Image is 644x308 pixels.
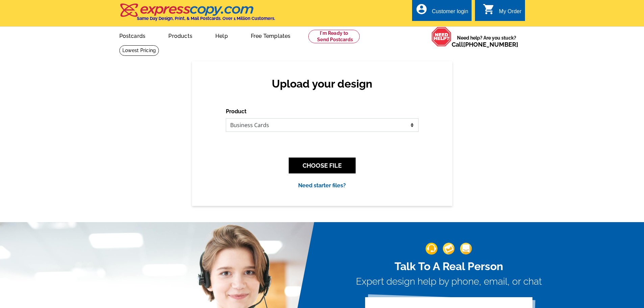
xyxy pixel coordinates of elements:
a: Help [205,27,239,43]
a: Free Templates [240,27,302,43]
label: Product [226,108,246,116]
a: Same Day Design, Print, & Mail Postcards. Over 1 Million Customers. [119,8,275,21]
img: help [431,27,452,47]
a: shopping_cart My Order [483,7,522,16]
span: Call [452,41,518,48]
h4: Same Day Design, Print, & Mail Postcards. Over 1 Million Customers. [137,16,275,21]
a: Postcards [109,27,157,43]
i: account_circle [415,3,428,15]
img: support-img-1.png [426,243,437,255]
img: support-img-3_1.png [460,243,472,255]
a: Need starter files? [298,182,346,189]
a: [PHONE_NUMBER] [463,41,518,48]
i: shopping_cart [483,3,495,15]
h2: Talk To A Real Person [356,260,542,273]
h3: Expert design help by phone, email, or chat [356,276,542,287]
a: Products [158,27,203,43]
a: account_circle Customer login [415,7,468,16]
h2: Upload your design [233,77,412,90]
span: Need help? Are you stuck? [452,34,522,48]
div: My Order [499,8,522,18]
button: CHOOSE FILE [289,158,356,173]
div: Customer login [432,8,468,18]
img: support-img-2.png [443,243,455,255]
